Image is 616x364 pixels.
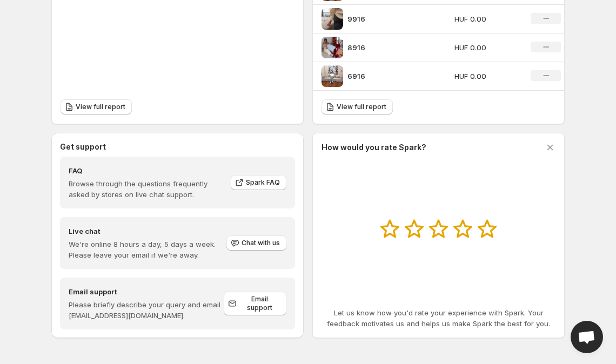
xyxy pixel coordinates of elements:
[322,307,555,329] p: Let us know how you'd rate your experience with Spark. Your feedback motivates us and helps us ma...
[347,42,428,53] p: 8916
[61,99,132,114] a: View full report
[224,292,286,315] a: Email support
[454,42,518,53] p: HUF 0.00
[347,14,428,24] p: 9916
[226,235,286,251] button: Chat with us
[337,103,386,111] span: View full report
[246,178,280,187] span: Spark FAQ
[322,99,393,114] a: View full report
[69,286,224,297] h4: Email support
[322,8,343,30] img: 9916
[454,14,518,24] p: HUF 0.00
[231,175,286,190] a: Spark FAQ
[242,239,280,247] span: Chat with us
[69,299,224,321] p: Please briefly describe your query and email [EMAIL_ADDRESS][DOMAIN_NAME].
[239,295,280,312] span: Email support
[322,65,343,87] img: 6916
[69,165,223,176] h4: FAQ
[347,71,428,82] p: 6916
[322,142,426,153] h3: How would you rate Spark?
[454,71,518,82] p: HUF 0.00
[69,226,225,237] h4: Live chat
[322,37,343,58] img: 8916
[571,321,603,353] a: Open chat
[60,141,106,152] h3: Get support
[76,103,125,111] span: View full report
[69,178,223,200] p: Browse through the questions frequently asked by stores on live chat support.
[69,239,225,260] p: We're online 8 hours a day, 5 days a week. Please leave your email if we're away.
